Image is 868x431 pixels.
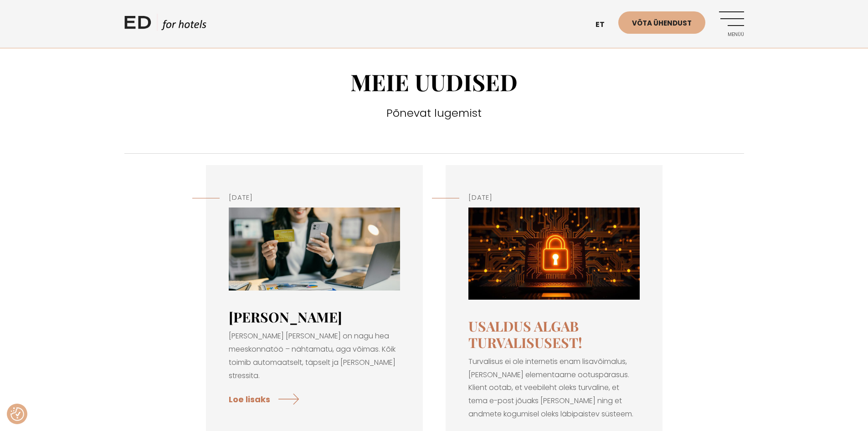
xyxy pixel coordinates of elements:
[124,105,744,121] h3: Põnevat lugemist
[124,68,744,96] h1: MEIE UUDISED
[10,407,24,421] img: Revisit consent button
[591,14,618,36] a: et
[229,308,342,326] a: [PERSON_NAME]
[468,317,582,352] a: Usaldus algab turvalisusest!
[719,11,744,36] a: Menüü
[229,387,302,411] a: Loe lisaks
[719,32,744,37] span: Menüü
[468,355,640,421] p: Turvalisus ei ole internetis enam lisavõimalus, [PERSON_NAME] elementaarne ootuspärasus. Klient o...
[618,11,705,34] a: Võta ühendust
[10,407,24,421] button: Nõusolekueelistused
[124,14,206,36] a: ED HOTELS
[468,192,640,203] h5: [DATE]
[229,192,400,203] h5: [DATE]
[229,330,400,382] p: [PERSON_NAME] [PERSON_NAME] on nagu hea meeskonnatöö – nähtamatu, aga võimas. Kõik toimib automaa...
